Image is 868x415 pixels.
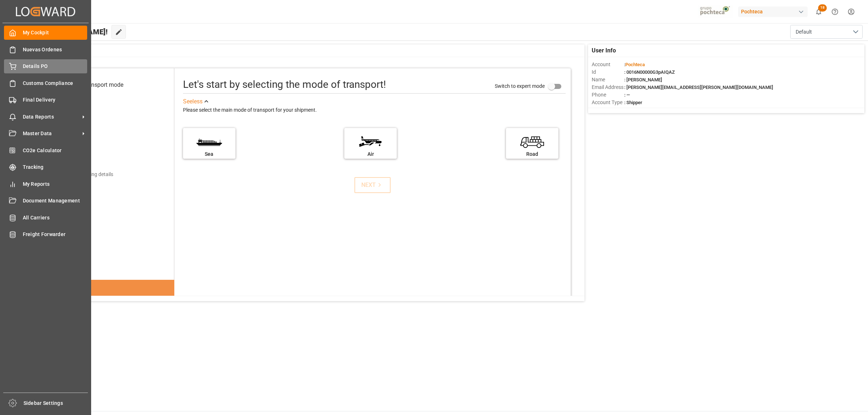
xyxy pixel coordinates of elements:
[67,81,123,89] div: Select transport mode
[183,97,203,106] div: See less
[592,76,624,84] span: Name
[183,106,566,115] div: Please select the main mode of transport for your shipment.
[23,231,88,238] span: Freight Forwarder
[624,77,662,82] span: : [PERSON_NAME]
[23,147,88,154] span: CO2e Calculator
[23,63,88,70] span: Details PO
[624,92,630,98] span: : —
[4,227,87,241] a: Freight Forwarder
[698,5,733,18] img: pochtecaImg.jpg_1689854062.jpg
[23,197,88,205] span: Document Management
[592,84,624,91] span: Email Address
[818,4,827,12] span: 18
[4,42,87,56] a: Nuevas Ordenes
[4,177,87,191] a: My Reports
[4,76,87,90] a: Customs Compliance
[24,399,88,407] span: Sidebar Settings
[790,25,863,39] button: open menu
[624,62,645,67] span: :
[592,46,616,55] span: User Info
[23,214,88,222] span: All Carriers
[4,143,87,157] a: CO2e Calculator
[23,113,80,121] span: Data Reports
[592,61,624,68] span: Account
[23,180,88,188] span: My Reports
[187,150,232,158] div: Sea
[4,194,87,208] a: Document Management
[738,7,808,17] div: Pochteca
[4,93,87,107] a: Final Delivery
[827,4,843,20] button: Help Center
[592,91,624,99] span: Phone
[183,77,386,92] div: Let's start by selecting the mode of transport!
[738,5,810,18] button: Pochteca
[4,26,87,40] a: My Cockpit
[23,163,88,171] span: Tracking
[592,99,624,106] span: Account Type
[4,59,87,73] a: Details PO
[796,28,812,36] span: Default
[23,29,88,37] span: My Cockpit
[810,4,827,20] button: show 18 new notifications
[624,69,675,75] span: : 0016N00000G3pAIQAZ
[495,83,545,89] span: Switch to expert mode
[23,80,88,87] span: Customs Compliance
[625,62,645,67] span: Pochteca
[624,100,642,105] span: : Shipper
[68,171,113,178] div: Add shipping details
[4,210,87,224] a: All Carriers
[510,150,555,158] div: Road
[354,177,391,193] button: NEXT
[23,96,88,104] span: Final Delivery
[23,46,88,54] span: Nuevas Ordenes
[624,85,773,90] span: : [PERSON_NAME][EMAIL_ADDRESS][PERSON_NAME][DOMAIN_NAME]
[361,181,383,189] div: NEXT
[23,130,80,137] span: Master Data
[4,160,87,174] a: Tracking
[348,150,393,158] div: Air
[592,68,624,76] span: Id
